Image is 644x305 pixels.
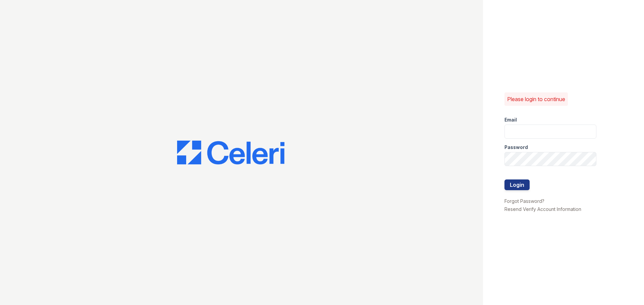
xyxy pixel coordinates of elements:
a: Resend Verify Account Information [504,206,581,212]
p: Please login to continue [507,95,565,103]
label: Email [504,117,517,123]
img: CE_Logo_Blue-a8612792a0a2168367f1c8372b55b34899dd931a85d93a1a3d3e32e68fde9ad4.png [177,141,284,165]
button: Login [504,179,530,190]
label: Password [504,144,528,151]
a: Forgot Password? [504,198,544,204]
